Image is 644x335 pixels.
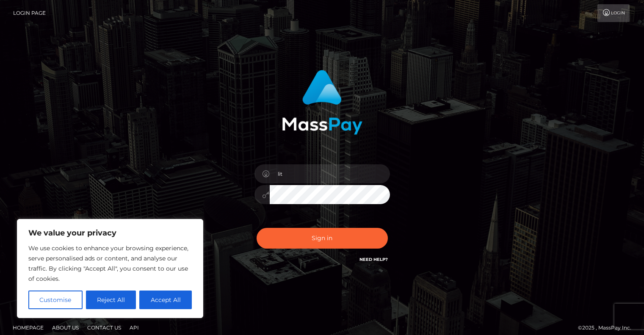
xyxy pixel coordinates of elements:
button: Sign in [257,228,388,249]
a: Login [597,4,630,22]
button: Customise [28,291,83,309]
a: Homepage [9,321,47,334]
a: About Us [49,321,82,334]
a: Contact Us [84,321,124,334]
img: MassPay Login [282,70,362,135]
p: We use cookies to enhance your browsing experience, serve personalised ads or content, and analys... [28,243,192,284]
a: Login Page [13,4,46,22]
button: Accept All [139,291,192,309]
a: Need Help? [359,257,388,262]
p: We value your privacy [28,228,192,238]
input: Username... [270,164,390,183]
button: Reject All [86,291,136,309]
a: API [126,321,142,334]
div: © 2025 , MassPay Inc. [578,323,638,332]
div: We value your privacy [17,219,203,318]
